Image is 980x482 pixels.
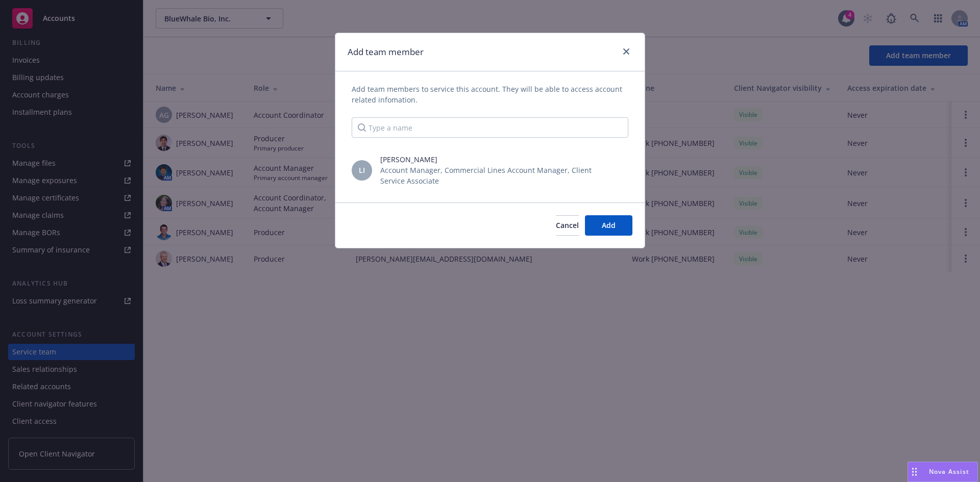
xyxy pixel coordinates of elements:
button: Nova Assist [908,462,978,482]
button: Add [585,215,632,236]
div: Drag to move [908,462,921,481]
input: Type a name [352,117,628,138]
h1: Add team member [348,45,424,59]
button: Cancel [556,215,579,236]
span: Add [602,220,616,230]
div: LI[PERSON_NAME]Account Manager, Commercial Lines Account Manager, Client Service Associate [335,150,645,190]
span: Account Manager, Commercial Lines Account Manager, Client Service Associate [380,165,608,186]
span: Nova Assist [929,467,969,476]
span: Add team members to service this account. They will be able to access account related infomation. [352,84,628,105]
a: close [620,45,632,58]
span: LI [359,165,365,175]
span: [PERSON_NAME] [380,154,608,165]
span: Cancel [556,220,579,230]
